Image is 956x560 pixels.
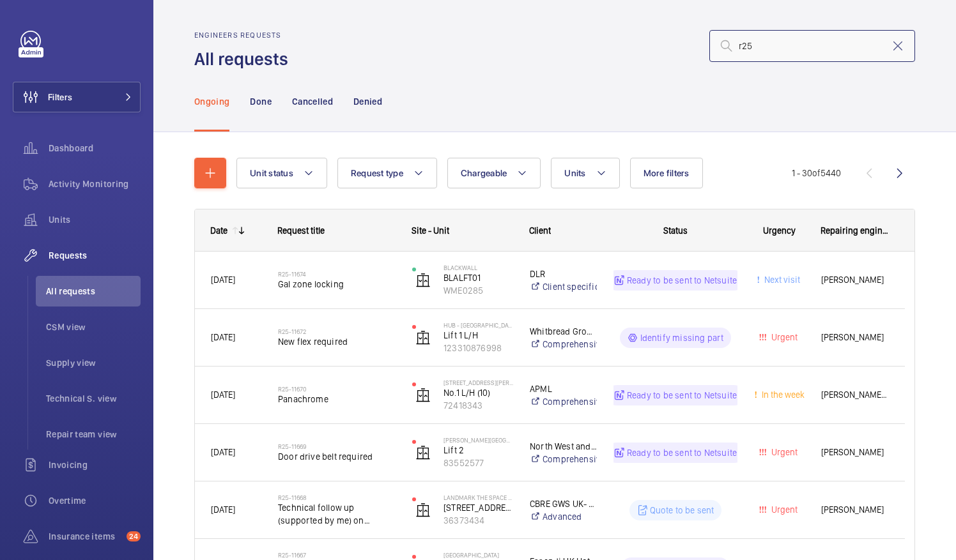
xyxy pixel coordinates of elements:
[627,274,737,287] p: Ready to be sent to Netsuite
[759,390,805,400] span: In the week
[48,91,72,103] span: Filters
[530,325,597,338] p: Whitbread Group PLC
[529,225,551,236] span: Client
[46,428,141,441] span: Repair team view
[49,249,141,262] span: Requests
[236,158,327,188] button: Unit status
[278,278,396,291] span: Gal zone locking
[412,225,449,236] span: Site - Unit
[443,342,513,354] p: 123310876998
[627,446,737,459] p: Ready to be sent to Netsuite
[194,47,296,71] h1: All requests
[530,280,597,293] a: Client specific
[530,510,597,523] a: Advanced
[210,225,227,236] div: Date
[211,390,235,400] span: [DATE]
[812,168,821,178] span: of
[551,158,619,188] button: Units
[211,504,235,515] span: [DATE]
[530,395,597,408] a: Comprehensive
[211,447,235,457] span: [DATE]
[443,551,513,559] p: [GEOGRAPHIC_DATA]
[46,321,141,333] span: CSM view
[530,497,597,510] p: CBRE GWS UK- Landmark The Space Mayfair
[127,531,141,541] span: 24
[640,331,724,344] p: Identify missing part
[278,494,396,501] h2: R25-11668
[762,275,800,285] span: Next visit
[415,273,431,288] img: elevator.svg
[443,329,513,342] p: Lift 1 L/H
[763,225,796,236] span: Urgency
[194,95,229,108] p: Ongoing
[250,95,271,108] p: Done
[443,494,513,501] p: Landmark The Space Mayfair
[278,270,396,278] h2: R25-11674
[443,386,513,399] p: No.1 L/H (10)
[630,158,703,188] button: More filters
[769,504,798,515] span: Urgent
[194,31,296,40] h2: Engineers requests
[49,494,141,507] span: Overtime
[821,388,889,402] span: [PERSON_NAME] [PERSON_NAME]
[443,264,513,271] p: Blackwall
[46,356,141,369] span: Supply view
[292,95,333,108] p: Cancelled
[415,503,431,518] img: elevator.svg
[443,444,513,457] p: Lift 2
[821,445,889,460] span: [PERSON_NAME]
[46,392,141,405] span: Technical S. view
[49,142,141,155] span: Dashboard
[530,382,597,395] p: APML
[530,440,597,453] p: North West and [PERSON_NAME] RTM Company Ltd
[211,275,235,285] span: [DATE]
[663,225,688,236] span: Status
[443,379,513,386] p: [STREET_ADDRESS][PERSON_NAME]
[49,530,121,543] span: Insurance items
[530,453,597,465] a: Comprehensive
[821,273,889,287] span: [PERSON_NAME]
[443,457,513,469] p: 83552577
[415,445,431,460] img: elevator.svg
[351,168,403,178] span: Request type
[250,168,293,178] span: Unit status
[644,168,690,178] span: More filters
[46,285,141,298] span: All requests
[769,332,798,342] span: Urgent
[769,447,798,457] span: Urgent
[821,503,889,517] span: [PERSON_NAME]
[278,393,396,405] span: Panachrome
[278,335,396,348] span: New flex required
[353,95,382,108] p: Denied
[443,271,513,284] p: BLALFT01
[530,338,597,351] a: Comprehensive
[792,169,841,178] span: 1 - 30 5440
[278,328,396,335] h2: R25-11672
[211,332,235,342] span: [DATE]
[443,514,513,527] p: 36373434
[49,213,141,226] span: Units
[278,385,396,393] h2: R25-11670
[650,504,714,517] p: Quote to be sent
[337,158,437,188] button: Request type
[278,551,396,559] h2: R25-11667
[627,389,737,402] p: Ready to be sent to Netsuite
[461,168,507,178] span: Chargeable
[278,443,396,450] h2: R25-11669
[447,158,541,188] button: Chargeable
[443,436,513,444] p: [PERSON_NAME][GEOGRAPHIC_DATA]
[530,268,597,280] p: DLR
[443,321,513,329] p: Hub - [GEOGRAPHIC_DATA]
[443,501,513,514] p: [STREET_ADDRESS]
[821,225,890,236] span: Repairing engineer
[278,501,396,527] span: Technical follow up (supported by me) on multiple earth faults
[415,388,431,403] img: elevator.svg
[821,330,889,345] span: [PERSON_NAME]
[13,82,141,112] button: Filters
[49,178,141,190] span: Activity Monitoring
[278,450,396,463] span: Door drive belt required
[49,458,141,471] span: Invoicing
[709,30,915,62] input: Search by request number or quote number
[443,284,513,297] p: WME0285
[415,330,431,345] img: elevator.svg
